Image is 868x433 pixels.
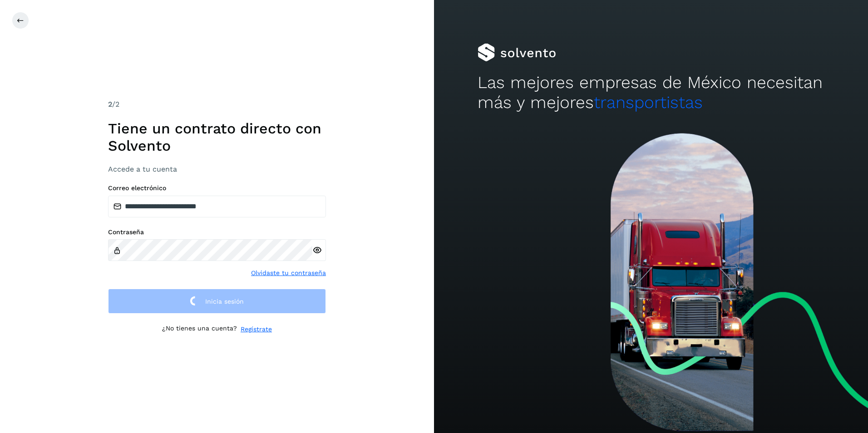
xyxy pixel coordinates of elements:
a: Olvidaste tu contraseña [251,268,326,278]
h2: Las mejores empresas de México necesitan más y mejores [478,73,825,113]
p: ¿No tienes una cuenta? [162,325,237,334]
label: Correo electrónico [108,184,326,192]
h1: Tiene un contrato directo con Solvento [108,120,326,155]
h3: Accede a tu cuenta [108,165,326,173]
span: transportistas [594,93,703,112]
a: Regístrate [241,325,272,334]
button: Inicia sesión [108,289,326,314]
span: Inicia sesión [205,298,244,305]
label: Contraseña [108,228,326,236]
span: 2 [108,100,112,108]
div: /2 [108,99,326,110]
